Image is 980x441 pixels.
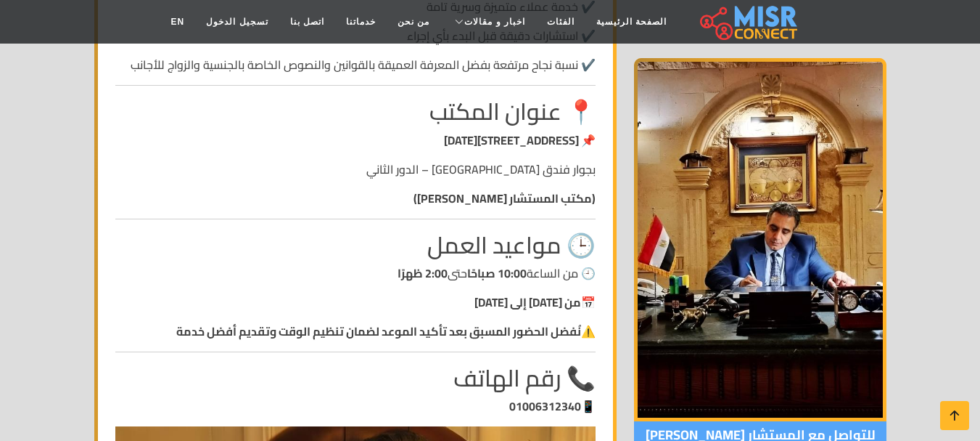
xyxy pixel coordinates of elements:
[176,320,581,342] strong: نُفضل الحضور المسبق بعد تأكيد الموعد لضمان تنظيم الوقت وتقديم أفضل خدمة
[398,262,448,284] strong: 2:00 ظهرًا
[413,187,596,209] strong: (مكتب المستشار [PERSON_NAME])
[444,129,596,151] strong: 📌 [STREET_ADDRESS][DATE]
[474,291,581,313] strong: من [DATE] إلى [DATE]
[440,8,536,36] a: اخبار و مقالات
[115,397,596,415] p: 📱
[387,8,440,36] a: من نحن
[115,294,596,311] p: 📅
[467,262,527,284] strong: 10:00 صباحًا
[115,323,596,340] p: ⚠️
[115,161,596,178] p: بجوار فندق [GEOGRAPHIC_DATA] – الدور الثاني
[115,56,596,73] p: ✔️ نسبة نجاح مرتفعة بفضل المعرفة العميقة بالقوانين والنصوص الخاصة بالجنسية والزواج للأجانب
[509,395,581,417] strong: 01006312340
[115,231,596,259] h2: 🕒 مواعيد العمل
[279,8,335,36] a: اتصل بنا
[464,15,525,28] span: اخبار و مقالات
[195,8,279,36] a: تسجيل الدخول
[634,58,886,421] img: المستشار حسين محمد عمر
[585,8,678,36] a: الصفحة الرئيسية
[160,8,196,36] a: EN
[700,4,797,40] img: main.misr_connect
[115,264,596,282] p: 🕘 من الساعة حتى
[115,97,596,125] h2: 📍 عنوان المكتب
[115,364,596,392] h2: 📞 رقم الهاتف
[335,8,387,36] a: خدماتنا
[536,8,585,36] a: الفئات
